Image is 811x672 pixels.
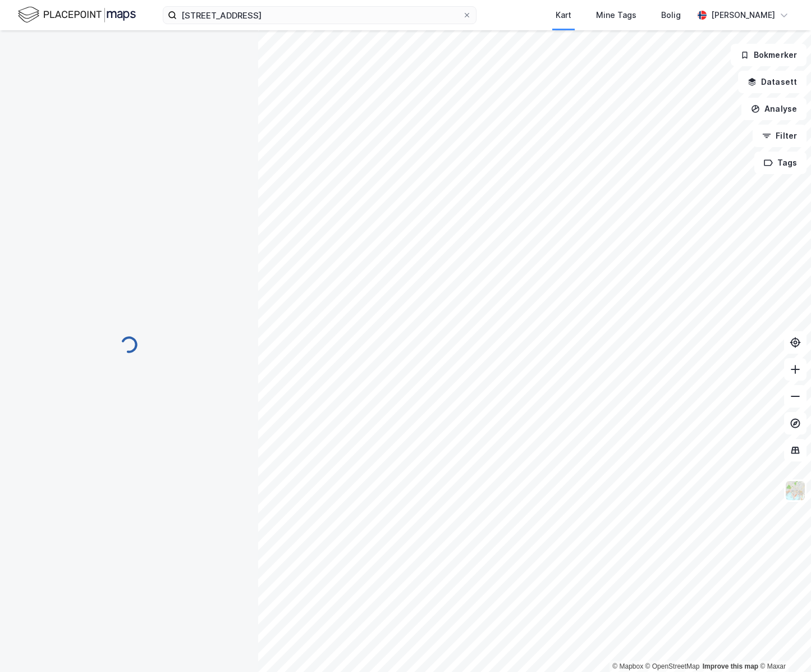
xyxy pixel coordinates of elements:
div: Mine Tags [596,8,636,22]
a: Improve this map [703,662,758,670]
img: spinner.a6d8c91a73a9ac5275cf975e30b51cfb.svg [120,336,138,354]
button: Tags [754,152,807,174]
iframe: Chat Widget [755,618,811,672]
div: Kart [556,8,571,22]
button: Filter [753,125,807,147]
img: logo.f888ab2527a4732fd821a326f86c7f29.svg [18,5,136,25]
a: Mapbox [612,662,643,670]
button: Bokmerker [731,44,807,66]
a: OpenStreetMap [645,662,700,670]
div: Bolig [661,8,681,22]
div: [PERSON_NAME] [711,8,775,22]
input: Søk på adresse, matrikkel, gårdeiere, leietakere eller personer [177,7,462,24]
button: Analyse [741,98,807,120]
div: Kontrollprogram for chat [755,618,811,672]
button: Datasett [738,71,807,93]
img: Z [785,480,806,501]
